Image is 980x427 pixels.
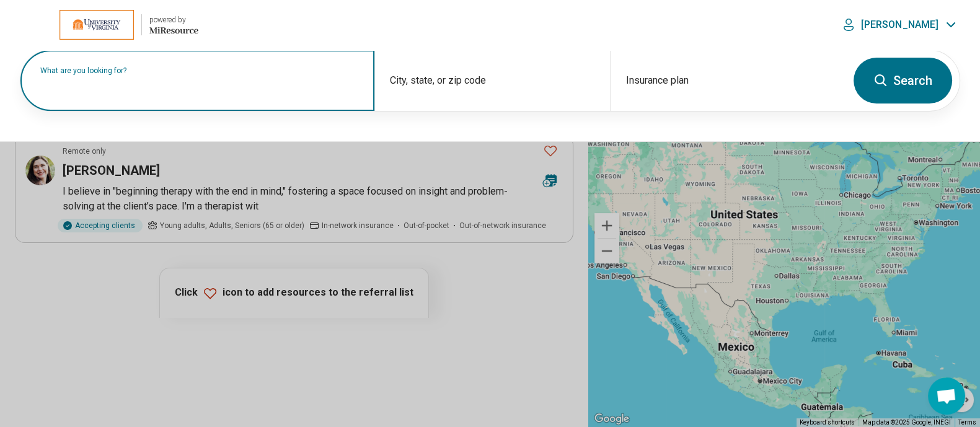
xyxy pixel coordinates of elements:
div: Open chat [928,377,965,415]
button: Search [854,58,952,103]
div: powered by [149,14,198,25]
label: What are you looking for? [40,67,360,74]
img: University of Virginia [60,10,134,40]
p: [PERSON_NAME] [861,19,938,31]
a: University of Virginiapowered by [20,10,198,40]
